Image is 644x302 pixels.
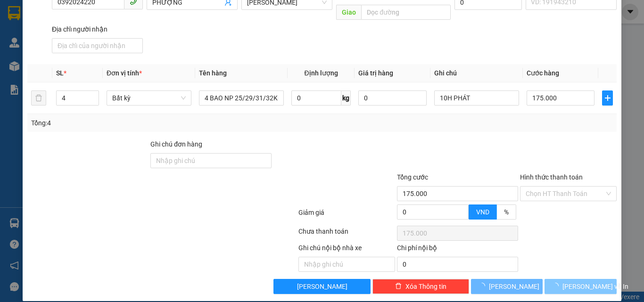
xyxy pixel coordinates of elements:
[52,24,143,34] div: Địa chỉ người nhận
[545,279,617,294] button: [PERSON_NAME] và In
[31,118,249,128] div: Tổng: 4
[297,281,347,292] span: [PERSON_NAME]
[562,281,628,292] span: [PERSON_NAME] và In
[297,226,396,243] div: Chưa thanh toán
[150,153,272,168] input: Ghi chú đơn hàng
[341,90,351,106] span: kg
[395,283,402,290] span: delete
[552,283,562,289] span: loading
[479,283,489,289] span: loading
[199,90,284,106] input: VD: Bàn, Ghế
[273,279,370,294] button: [PERSON_NAME]
[336,5,361,20] span: Giao
[602,90,613,106] button: plus
[304,69,338,77] span: Định lượng
[31,90,46,106] button: delete
[361,5,451,20] input: Dọc đường
[372,279,469,294] button: deleteXóa Thông tin
[56,69,64,77] span: SL
[298,243,395,257] div: Ghi chú nội bộ nhà xe
[434,90,519,106] input: Ghi Chú
[504,208,509,216] span: %
[358,90,426,106] input: 0
[397,173,428,181] span: Tổng cước
[476,208,489,216] span: VND
[430,64,523,82] th: Ghi chú
[112,91,186,105] span: Bất kỳ
[107,69,142,77] span: Đơn vị tính
[297,207,396,224] div: Giảm giá
[489,281,539,292] span: [PERSON_NAME]
[471,279,543,294] button: [PERSON_NAME]
[527,69,559,77] span: Cước hàng
[397,243,518,257] div: Chi phí nội bộ
[150,140,202,148] label: Ghi chú đơn hàng
[405,281,446,292] span: Xóa Thông tin
[298,257,395,272] input: Nhập ghi chú
[199,69,227,77] span: Tên hàng
[358,69,393,77] span: Giá trị hàng
[603,94,612,102] span: plus
[52,38,143,53] input: Địa chỉ của người nhận
[520,173,583,181] label: Hình thức thanh toán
